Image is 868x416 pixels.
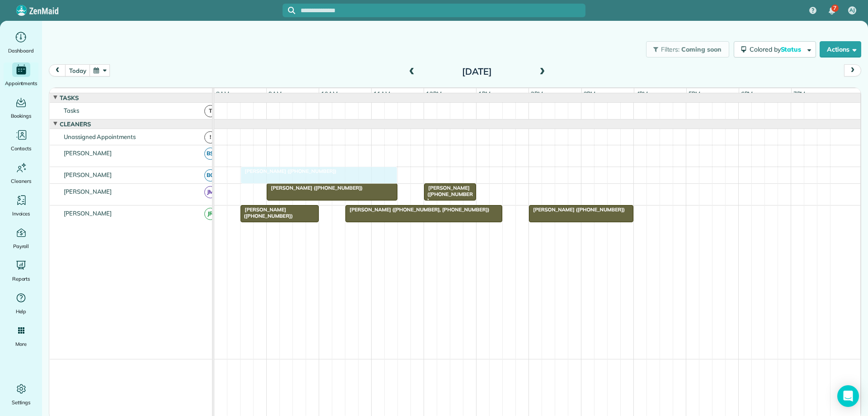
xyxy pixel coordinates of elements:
span: Settings [12,398,31,407]
span: [PERSON_NAME] ([PHONE_NUMBER], [PHONE_NUMBER]) [424,185,473,217]
span: Payroll [13,242,29,251]
span: [PERSON_NAME] [62,188,114,195]
span: Contacts [11,144,31,153]
span: 2pm [529,90,545,97]
span: [PERSON_NAME] ([PHONE_NUMBER]) [266,185,363,191]
a: Cleaners [4,160,38,186]
a: Settings [4,382,38,407]
span: Status [781,45,803,53]
span: Tasks [58,94,80,101]
a: Reports [4,258,38,283]
span: BC [204,169,217,182]
span: [PERSON_NAME] [62,149,114,157]
span: Invoices [12,209,30,218]
a: Bookings [4,95,38,120]
span: 11am [372,90,392,97]
span: Dashboard [8,46,34,55]
button: prev [49,64,66,77]
button: Focus search [283,7,295,14]
span: [PERSON_NAME] ([PHONE_NUMBER], [PHONE_NUMBER]) [345,206,490,213]
span: Tasks [62,107,81,114]
span: 9am [267,90,283,97]
a: Help [4,291,38,316]
span: Filters: [661,45,680,53]
span: Bookings [11,111,32,120]
span: [PERSON_NAME] ([PHONE_NUMBER]) [528,206,625,213]
a: Payroll [4,225,38,251]
span: 8am [214,90,231,97]
span: [PERSON_NAME] ([PHONE_NUMBER]) [240,168,337,174]
span: [PERSON_NAME] [62,171,114,178]
span: 3pm [582,90,598,97]
span: 7pm [792,90,807,97]
span: BS [204,148,217,160]
span: More [15,339,27,349]
div: 7 unread notifications [822,1,841,21]
a: Contacts [4,128,38,153]
button: next [844,64,861,77]
span: Appointments [5,79,38,88]
span: 4pm [634,90,650,97]
span: JM [204,186,217,198]
span: T [204,105,217,117]
span: 1pm [476,90,492,97]
a: Appointments [4,62,38,88]
button: today [65,64,90,77]
a: Invoices [4,193,38,218]
div: Open Intercom Messenger [837,385,859,407]
span: Reports [12,274,30,283]
span: 6pm [739,90,755,97]
span: Unassigned Appointments [62,133,137,140]
span: Help [16,307,27,316]
h2: [DATE] [420,67,533,77]
span: 5pm [687,90,703,97]
span: [PERSON_NAME] [62,210,114,217]
a: Dashboard [4,30,38,55]
span: Coming soon [681,45,722,53]
span: AJ [849,7,855,14]
span: Cleaners [58,120,93,128]
span: 7 [833,5,836,12]
span: Colored by [750,45,804,53]
button: Actions [820,41,861,57]
span: 12pm [424,90,443,97]
span: JR [204,208,217,220]
span: [PERSON_NAME] ([PHONE_NUMBER]) [240,206,293,219]
svg: Focus search [288,7,295,14]
span: ! [204,131,217,143]
button: Colored byStatus [734,41,816,57]
span: Cleaners [11,177,31,186]
span: 10am [319,90,340,97]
